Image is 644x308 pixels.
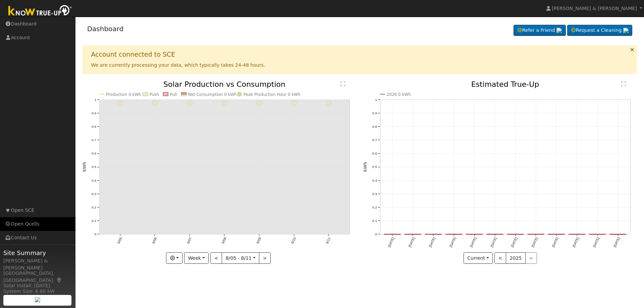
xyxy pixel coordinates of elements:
[188,92,236,97] text: Net Consumption 0 kWh
[210,252,222,264] button: <
[91,51,175,58] h1: Account connected to SCE
[3,282,72,289] div: Solar Install: [DATE]
[149,92,159,97] text: Push
[623,28,629,33] img: retrieve
[151,237,157,244] text: 8/06
[514,25,566,36] a: Refer a Friend
[528,234,544,235] rect: onclick=""
[425,234,442,235] rect: onclick=""
[569,234,585,235] rect: onclick=""
[91,62,265,68] span: We are currently processing your data, which typically takes 24-48 hours.
[372,125,377,128] text: 0.8
[117,237,123,244] text: 8/05
[446,234,462,235] rect: onclick=""
[186,237,192,244] text: 8/07
[552,6,637,11] span: [PERSON_NAME] & [PERSON_NAME]
[340,81,345,86] text: 
[372,179,377,182] text: 0.4
[94,232,96,236] text: 0
[494,252,506,264] button: <
[82,162,87,172] text: kWh
[387,92,411,97] text: 2026 0 kWh
[92,111,96,115] text: 0.9
[92,219,96,223] text: 0.1
[621,81,626,86] text: 
[363,162,368,172] text: kWh
[35,297,40,302] img: retrieve
[372,138,377,142] text: 0.7
[92,192,96,196] text: 0.3
[572,237,580,248] text: [DATE]
[449,237,457,248] text: [DATE]
[170,92,177,97] text: Pull
[372,205,377,209] text: 0.2
[92,179,96,182] text: 0.4
[466,234,483,235] rect: onclick=""
[163,80,285,88] text: Solar Production vs Consumption
[405,234,421,235] rect: onclick=""
[222,252,259,264] button: 8/05 - 8/11
[94,98,96,102] text: 1
[106,92,141,97] text: Production 0 kWh
[589,234,606,235] rect: onclick=""
[3,270,72,284] div: [GEOGRAPHIC_DATA], [GEOGRAPHIC_DATA]
[5,4,75,19] img: Know True-Up
[184,252,209,264] button: Week
[3,288,72,295] div: System Size: 6.60 kW
[592,237,600,248] text: [DATE]
[372,219,377,223] text: 0.1
[92,205,96,209] text: 0.2
[92,151,96,155] text: 0.6
[487,234,503,235] rect: onclick=""
[610,234,626,235] rect: onclick=""
[372,192,377,196] text: 0.3
[387,237,395,248] text: [DATE]
[471,80,539,88] text: Estimated True-Up
[256,237,262,244] text: 8/09
[556,28,562,33] img: retrieve
[567,25,632,36] a: Request a Cleaning
[325,237,331,244] text: 8/11
[3,248,72,257] span: Site Summary
[92,138,96,142] text: 0.7
[372,151,377,155] text: 0.6
[613,237,621,248] text: [DATE]
[551,237,559,248] text: [DATE]
[372,111,377,115] text: 0.9
[3,257,72,271] div: [PERSON_NAME] & [PERSON_NAME]
[92,125,96,128] text: 0.8
[408,237,416,248] text: [DATE]
[375,98,377,102] text: 1
[548,234,565,235] rect: onclick=""
[375,232,377,236] text: 0
[244,92,301,97] text: Peak Production Hour 0 kWh
[490,237,497,248] text: [DATE]
[3,293,72,300] div: Storage Size: 15.0 kWh
[428,237,436,248] text: [DATE]
[372,165,377,169] text: 0.5
[221,237,227,244] text: 8/08
[531,237,539,248] text: [DATE]
[506,252,526,264] button: 2025
[259,252,271,264] button: >
[464,252,493,264] button: Current
[290,237,297,244] text: 8/10
[469,237,477,248] text: [DATE]
[56,278,62,283] a: Map
[87,25,124,33] a: Dashboard
[511,237,518,248] text: [DATE]
[384,234,400,235] rect: onclick=""
[92,165,96,169] text: 0.5
[507,234,524,235] rect: onclick=""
